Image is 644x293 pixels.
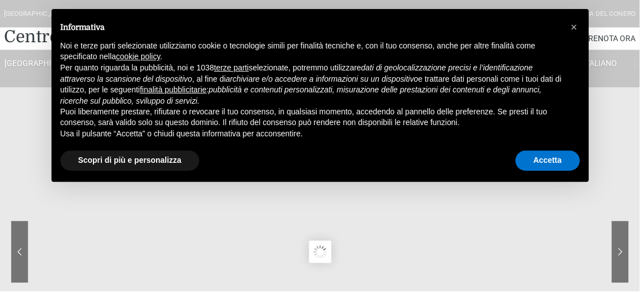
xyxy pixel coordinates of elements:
p: Noi e terze parti selezionate utilizziamo cookie o tecnologie simili per finalità tecniche e, con... [61,41,566,63]
p: Usa il pulsante “Accetta” o chiudi questa informativa per acconsentire. [61,130,566,141]
p: Per quanto riguarda la pubblicità, noi e 1038 selezionate, potremmo utilizzare , al fine di e tra... [61,63,566,107]
div: Riviera Del Conero [574,8,640,19]
a: Italiano [569,59,639,69]
a: [GEOGRAPHIC_DATA] [5,59,75,69]
iframe: Customerly Messenger Launcher [9,249,43,283]
a: Centro Vacanze De Angelis [5,26,222,48]
div: [GEOGRAPHIC_DATA] [5,8,69,19]
a: Prenota Ora [588,28,640,50]
span: × [575,21,581,33]
span: Italiano [587,59,621,68]
p: Puoi liberamente prestare, rifiutare o revocare il tuo consenso, in qualsiasi momento, accedendo ... [61,107,566,129]
a: cookie policy [117,52,161,61]
button: finalità pubblicitarie [141,85,208,96]
button: terze parti [215,63,250,74]
button: Chiudi questa informativa [569,18,587,36]
em: archiviare e/o accedere a informazioni su un dispositivo [227,75,421,84]
button: Accetta [519,152,584,172]
em: pubblicità e contenuti personalizzati, misurazione delle prestazioni dei contenuti e degli annunc... [61,86,545,106]
h2: Informativa [61,23,566,32]
button: Scopri di più e personalizza [61,152,201,172]
em: dati di geolocalizzazione precisi e l’identificazione attraverso la scansione del dispositivo [61,64,536,84]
